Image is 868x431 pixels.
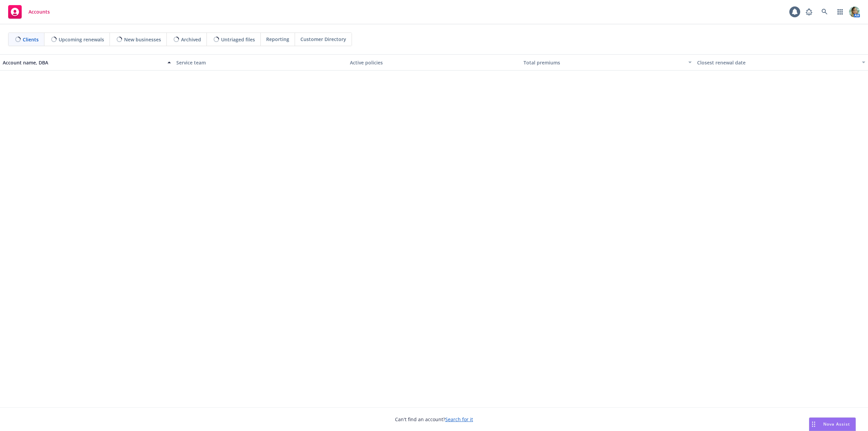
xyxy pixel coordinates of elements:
span: Upcoming renewals [59,36,104,43]
span: Reporting [266,36,289,43]
a: Search [818,5,831,19]
img: photo [849,6,860,17]
span: Untriaged files [221,36,255,43]
div: Active policies [350,59,518,66]
div: Service team [176,59,344,66]
button: Active policies [347,54,521,71]
span: Nova Assist [823,421,850,427]
span: New businesses [124,36,161,43]
div: Total premiums [524,59,684,66]
div: Account name, DBA [3,59,163,66]
span: Accounts [28,9,50,15]
button: Nova Assist [809,417,856,431]
div: Drag to move [809,418,818,431]
span: Archived [181,36,201,43]
a: Report a Bug [802,5,816,19]
a: Switch app [833,5,847,19]
button: Service team [174,54,347,71]
a: Accounts [5,2,53,21]
span: Customer Directory [300,36,346,43]
span: Can't find an account? [395,416,473,423]
span: Clients [23,36,39,43]
a: Search for it [445,416,473,423]
button: Closest renewal date [694,54,868,71]
div: Closest renewal date [697,59,858,66]
button: Total premiums [521,54,694,71]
